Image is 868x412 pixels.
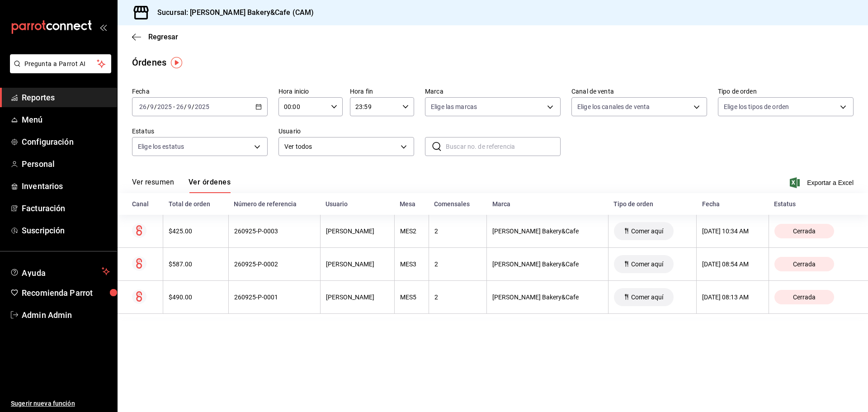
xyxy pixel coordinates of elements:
span: Personal [22,158,110,170]
div: Fecha [702,200,763,208]
div: 260925-P-0002 [234,260,315,268]
span: Facturación [22,202,110,214]
label: Usuario [278,128,414,134]
div: Estatus [774,200,854,208]
div: [PERSON_NAME] Bakery&Cafe [492,260,603,268]
span: Menú [22,114,110,126]
span: Recomienda Parrot [22,287,110,299]
span: Cerrada [789,294,819,301]
span: Pregunta a Parrot AI [24,59,97,69]
div: [DATE] 10:34 AM [702,227,763,235]
div: MES2 [400,227,423,235]
div: [PERSON_NAME] Bakery&Cafe [492,294,603,301]
a: Pregunta a Parrot AI [6,66,111,75]
input: -- [139,103,147,110]
label: Hora fin [350,88,414,95]
span: Cerrada [789,227,819,235]
span: / [147,103,150,110]
span: Admin Admin [22,309,110,321]
div: 2 [434,294,481,301]
button: Pregunta a Parrot AI [10,54,111,73]
span: Ver todos [284,142,397,152]
div: [PERSON_NAME] [326,227,389,235]
button: Ver resumen [132,178,174,193]
label: Estatus [132,128,268,134]
div: navigation tabs [132,178,231,193]
input: ---- [157,103,172,110]
span: Sugerir nueva función [11,399,110,408]
span: Comer aquí [627,227,667,235]
div: Total de orden [169,200,223,208]
div: Mesa [400,200,423,208]
button: Ver órdenes [189,178,231,193]
input: -- [187,103,192,110]
span: / [192,103,194,110]
label: Fecha [132,88,268,95]
span: Elige los estatus [138,142,184,151]
span: Elige los tipos de orden [724,102,789,111]
button: open_drawer_menu [99,24,107,31]
div: Comensales [434,200,481,208]
div: Órdenes [132,56,166,69]
div: $587.00 [169,260,222,268]
div: 2 [434,227,481,235]
span: Comer aquí [627,260,667,268]
div: MES5 [400,294,423,301]
span: Elige las marcas [431,102,477,111]
div: $425.00 [169,227,222,235]
span: Cerrada [789,260,819,268]
div: 2 [434,260,481,268]
span: Suscripción [22,224,110,237]
input: ---- [194,103,210,110]
span: Regresar [148,33,178,41]
label: Hora inicio [278,88,343,95]
span: Inventarios [22,180,110,192]
div: Tipo de orden [613,200,691,208]
div: Canal [132,200,158,208]
input: Buscar no. de referencia [446,137,561,156]
div: $490.00 [169,294,222,301]
div: 260925-P-0003 [234,227,315,235]
div: [PERSON_NAME] [326,294,389,301]
label: Canal de venta [571,88,707,95]
span: Configuración [22,136,110,148]
button: Exportar a Excel [792,177,854,188]
span: - [173,103,175,110]
label: Marca [425,88,561,95]
label: Tipo de orden [718,88,854,95]
span: Comer aquí [627,294,667,301]
input: -- [176,103,184,110]
img: Tooltip marker [171,57,182,68]
div: [DATE] 08:54 AM [702,260,763,268]
div: 260925-P-0001 [234,294,315,301]
h3: Sucursal: [PERSON_NAME] Bakery&Cafe (CAM) [150,7,314,18]
span: / [154,103,157,110]
span: Ayuda [22,266,98,277]
span: Elige los canales de venta [577,102,650,111]
div: [DATE] 08:13 AM [702,294,763,301]
div: MES3 [400,260,423,268]
input: -- [150,103,154,110]
button: Regresar [132,33,178,41]
span: / [184,103,187,110]
div: Marca [492,200,603,208]
span: Reportes [22,91,110,104]
div: [PERSON_NAME] [326,260,389,268]
div: Usuario [325,200,389,208]
div: Número de referencia [234,200,315,208]
div: [PERSON_NAME] Bakery&Cafe [492,227,603,235]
